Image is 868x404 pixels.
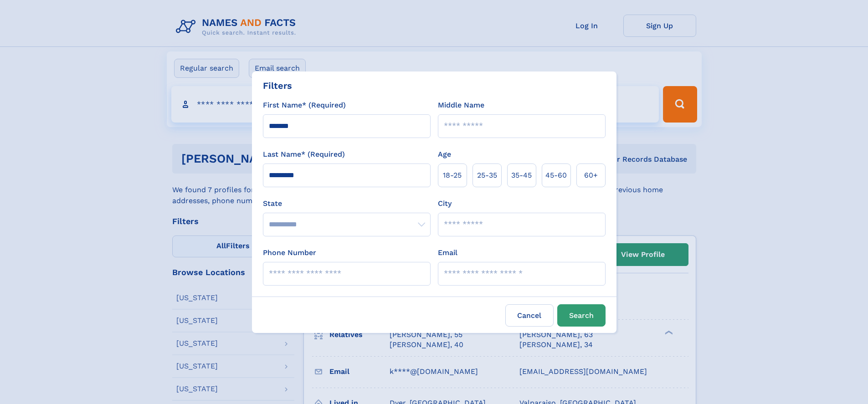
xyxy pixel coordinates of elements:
label: Middle Name [438,100,484,111]
label: Cancel [505,304,554,327]
span: 60+ [584,170,598,181]
span: 18‑25 [443,170,462,181]
label: City [438,198,452,209]
label: First Name* (Required) [263,100,346,111]
label: Age [438,149,451,160]
span: 25‑35 [477,170,497,181]
button: Search [557,304,606,327]
span: 35‑45 [511,170,532,181]
span: 45‑60 [545,170,567,181]
label: Last Name* (Required) [263,149,345,160]
label: Email [438,247,457,258]
label: Phone Number [263,247,316,258]
label: State [263,198,431,209]
div: Filters [263,79,292,92]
